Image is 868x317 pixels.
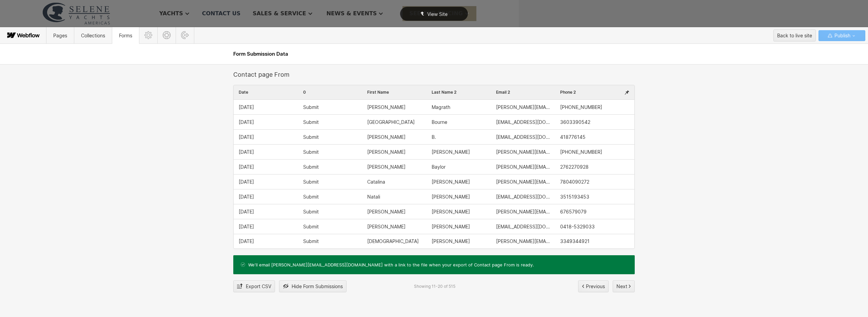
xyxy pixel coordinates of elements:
[367,149,406,155] span: [PERSON_NAME]
[833,31,850,41] span: Publish
[239,119,254,125] span: [DATE]
[234,204,298,219] div: Friday, October 3, 2025 11:19 AM
[367,164,406,170] span: [PERSON_NAME]
[427,11,448,17] span: View Site
[303,105,319,110] span: Submit
[777,31,812,41] div: Back to live site
[292,281,343,292] span: Hide Form Submissions
[560,179,589,185] span: 7804090272
[613,280,635,292] button: Next
[303,134,319,140] span: Submit
[246,281,271,292] span: Export CSV
[234,189,298,204] div: Sunday, October 5, 2025 7:07 PM
[248,262,628,268] span: We'll email [PERSON_NAME][EMAIL_ADDRESS][DOMAIN_NAME] with a link to the file when your export of...
[234,85,298,99] div: Date
[367,194,380,200] span: Natali
[560,90,576,95] span: Phone 2
[432,224,470,229] span: [PERSON_NAME]
[367,179,385,185] span: Catalina
[367,90,389,95] span: First Name
[362,85,427,99] div: First Name
[432,105,450,110] span: Magrath
[560,119,590,125] span: 3603390542
[303,209,319,215] span: Submit
[496,149,550,155] span: [PERSON_NAME][EMAIL_ADDRESS][DOMAIN_NAME]
[234,145,298,159] div: Tuesday, October 7, 2025 5:35 AM
[367,239,419,244] span: [DEMOGRAPHIC_DATA]
[432,90,456,95] span: Last Name 2
[233,51,635,57] h2: Form Submission Data
[496,179,550,185] span: [PERSON_NAME][EMAIL_ADDRESS][PERSON_NAME][DOMAIN_NAME]
[303,119,319,125] span: Submit
[496,134,550,140] span: [EMAIL_ADDRESS][DOMAIN_NAME]
[53,33,67,38] span: Pages
[303,164,319,170] span: Submit
[303,194,319,200] span: Submit
[560,224,595,229] span: 0418-5329033
[496,119,550,125] span: [EMAIL_ADDRESS][DOMAIN_NAME]
[239,239,254,244] span: [DATE]
[578,280,609,292] button: Previous
[239,149,254,155] span: [DATE]
[234,100,298,114] div: Thursday, October 9, 2025 3:39 AM
[239,105,254,110] span: [DATE]
[234,234,298,248] div: Thursday, October 2, 2025 3:46 AM
[239,164,254,170] span: [DATE]
[496,209,550,215] span: [PERSON_NAME][EMAIL_ADDRESS][PERSON_NAME][DOMAIN_NAME]
[496,164,550,170] span: [PERSON_NAME][EMAIL_ADDRESS][DOMAIN_NAME]
[560,164,589,170] span: 2762270928
[773,30,816,41] button: Back to live site
[367,134,406,140] span: [PERSON_NAME]
[432,119,447,125] span: Bourne
[427,85,491,99] div: Last Name 2
[560,209,587,215] span: 676579079
[432,239,470,244] span: [PERSON_NAME]
[496,239,550,244] span: [PERSON_NAME][EMAIL_ADDRESS][DOMAIN_NAME]
[586,281,605,292] span: Previous
[367,105,406,110] span: [PERSON_NAME]
[818,30,865,41] button: Publish
[496,224,550,229] span: [EMAIL_ADDRESS][DOMAIN_NAME]
[233,280,275,292] button: Export CSV
[239,179,254,185] span: [DATE]
[119,33,132,38] span: Forms
[298,85,362,99] div: 0
[234,174,298,189] div: Monday, October 6, 2025 11:50 AM
[303,149,319,155] span: Submit
[491,85,555,99] div: Email 2
[233,71,635,78] div: Contact page From
[239,224,254,229] span: [DATE]
[432,134,436,140] span: B.
[234,219,298,234] div: Friday, October 3, 2025 9:22 AM
[560,149,602,155] span: [PHONE_NUMBER]
[414,284,455,289] div: Showing 11-20 of 515
[560,194,589,200] span: 3515193453
[496,194,550,200] span: [EMAIL_ADDRESS][DOMAIN_NAME]
[303,179,319,185] span: Submit
[432,179,470,185] span: [PERSON_NAME]
[279,280,347,292] button: Hide Form Submissions
[432,149,470,155] span: [PERSON_NAME]
[560,239,590,244] span: 3349344921
[303,239,319,244] span: Submit
[560,105,602,110] span: [PHONE_NUMBER]
[234,115,298,129] div: Wednesday, October 8, 2025 9:47 PM
[239,134,254,140] span: [DATE]
[239,209,254,215] span: [DATE]
[303,224,319,229] span: Submit
[81,33,105,38] span: Collections
[303,90,306,95] span: 0
[234,160,298,174] div: Monday, October 6, 2025 7:14 PM
[616,281,627,292] span: Next
[234,130,298,144] div: Wednesday, October 8, 2025 7:28 PM
[432,209,470,215] span: [PERSON_NAME]
[367,119,415,125] span: [GEOGRAPHIC_DATA]
[555,85,619,99] div: Phone 2
[239,194,254,200] span: [DATE]
[560,134,586,140] span: 418776145
[367,209,406,215] span: [PERSON_NAME]
[432,164,446,170] span: Baylor
[496,105,550,110] span: [PERSON_NAME][EMAIL_ADDRESS][PERSON_NAME][DOMAIN_NAME]
[496,90,510,95] span: Email 2
[367,224,406,229] span: [PERSON_NAME]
